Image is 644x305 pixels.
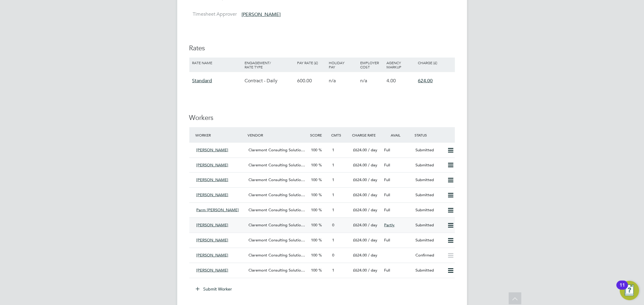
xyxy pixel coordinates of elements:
div: Worker [194,130,246,140]
span: / day [368,268,377,273]
span: / day [368,237,377,243]
span: 100 [311,192,318,197]
span: [PERSON_NAME] [197,253,229,258]
span: 4.00 [386,78,396,84]
span: 100 [311,162,318,168]
div: Submitted [413,190,444,200]
span: 100 [311,147,318,152]
span: £624.00 [353,207,367,212]
span: 100 [311,268,318,273]
span: £624.00 [353,192,367,197]
span: [PERSON_NAME] [197,237,229,243]
span: £624.00 [353,237,367,243]
div: Contract - Daily [243,72,296,90]
span: £624.00 [353,268,367,273]
div: Pay Rate (£) [296,58,327,68]
span: Full [384,177,390,182]
h3: Workers [189,114,455,122]
div: Submitted [413,220,444,230]
h3: Rates [189,44,455,53]
span: Claremont Consulting Solutio… [248,253,305,258]
button: Submit Worker [192,284,237,294]
span: Claremont Consulting Solutio… [248,192,305,197]
span: Full [384,192,390,197]
div: Employer Cost [359,58,385,72]
span: 1 [332,207,334,212]
div: Cmts [330,130,351,140]
span: 1 [332,237,334,243]
div: Score [309,130,330,140]
span: 100 [311,177,318,182]
span: Claremont Consulting Solutio… [248,237,305,243]
span: £624.00 [353,147,367,152]
span: £624.00 [353,253,367,258]
span: [PERSON_NAME] [197,268,229,273]
span: [PERSON_NAME] [197,222,229,228]
span: Claremont Consulting Solutio… [248,162,305,168]
div: Rate Name [191,58,243,68]
div: Submitted [413,175,444,185]
div: 600.00 [296,72,327,90]
span: 624.00 [418,78,433,84]
span: / day [368,192,377,197]
button: Open Resource Center, 11 new notifications [620,281,639,300]
span: n/a [360,78,367,84]
span: / day [368,222,377,228]
span: 100 [311,222,318,228]
span: £624.00 [353,177,367,182]
span: Full [384,147,390,152]
span: Full [384,162,390,168]
span: 100 [311,207,318,212]
span: Standard [192,78,212,84]
span: Claremont Consulting Solutio… [248,222,305,228]
span: / day [368,147,377,152]
span: [PERSON_NAME] [197,162,229,168]
div: Confirmed [413,250,444,260]
span: £624.00 [353,222,367,228]
span: 100 [311,237,318,243]
div: Charge (£) [417,58,453,68]
span: 1 [332,147,334,152]
div: 11 [620,285,625,293]
span: 1 [332,162,334,168]
span: Claremont Consulting Solutio… [248,177,305,182]
span: 1 [332,268,334,273]
div: Submitted [413,266,444,275]
div: Charge Rate [351,130,382,140]
span: / day [368,162,377,168]
span: Claremont Consulting Solutio… [248,147,305,152]
span: Claremont Consulting Solutio… [248,207,305,212]
span: / day [368,253,377,258]
div: Avail [382,130,413,140]
span: / day [368,177,377,182]
span: [PERSON_NAME] [197,192,229,197]
label: Timesheet Approver [189,11,237,17]
div: Engagement/ Rate Type [243,58,296,72]
div: Submitted [413,205,444,215]
span: / day [368,207,377,212]
span: Full [384,237,390,243]
span: [PERSON_NAME] [197,177,229,182]
span: n/a [329,78,336,84]
div: Vendor [246,130,309,140]
span: [PERSON_NAME] [242,11,281,17]
span: Partly [384,222,395,228]
span: Full [384,207,390,212]
span: 100 [311,253,318,258]
div: Agency Markup [385,58,416,72]
span: Full [384,268,390,273]
span: Claremont Consulting Solutio… [248,268,305,273]
span: 1 [332,177,334,182]
div: Submitted [413,160,444,170]
span: 1 [332,192,334,197]
span: 0 [332,222,334,228]
div: Submitted [413,235,444,245]
span: £624.00 [353,162,367,168]
span: [PERSON_NAME] [197,147,229,152]
div: Status [413,130,455,140]
span: Parm [PERSON_NAME] [197,207,239,212]
div: Submitted [413,145,444,155]
div: Holiday Pay [327,58,359,72]
span: 0 [332,253,334,258]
